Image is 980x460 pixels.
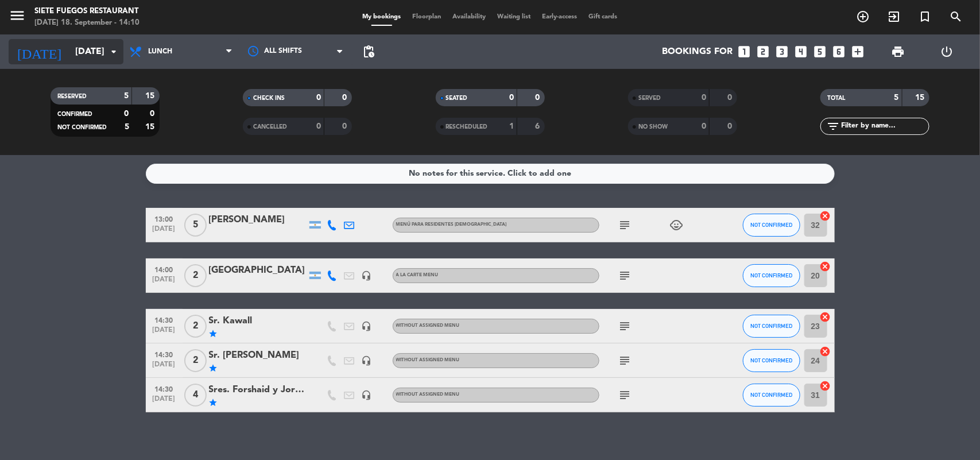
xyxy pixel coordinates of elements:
[509,122,514,130] strong: 1
[750,323,792,329] span: NOT CONFIRMED
[509,94,514,102] strong: 0
[396,222,507,227] span: Menú para Residentes [DEMOGRAPHIC_DATA]
[670,218,684,232] i: child_care
[184,264,207,287] span: 2
[396,273,439,277] span: A la carte Menu
[756,44,771,59] i: looks_two
[145,92,157,100] strong: 15
[618,354,632,368] i: subject
[813,44,828,59] i: looks_5
[150,212,179,225] span: 13:00
[362,355,372,366] i: headset_mic
[9,7,26,24] i: menu
[396,358,460,362] span: Without assigned menu
[150,276,179,289] span: [DATE]
[184,315,207,338] span: 2
[894,94,899,102] strong: 5
[409,167,571,180] div: No notes for this service. Click to add one
[949,10,963,24] i: search
[150,262,179,276] span: 14:00
[743,214,800,237] button: NOT CONFIRMED
[794,44,809,59] i: looks_4
[253,95,285,101] span: CHECK INS
[57,111,92,117] span: CONFIRMED
[362,390,372,400] i: headset_mic
[362,270,372,281] i: headset_mic
[750,392,792,398] span: NOT CONFIRMED
[827,95,845,101] span: TOTAL
[184,384,207,407] span: 4
[918,10,932,24] i: turned_in_not
[447,14,492,20] span: Availability
[891,45,905,59] span: print
[150,313,179,326] span: 14:30
[583,14,623,20] span: Gift cards
[737,44,752,59] i: looks_one
[209,348,307,363] div: Sr. [PERSON_NAME]
[727,122,734,130] strong: 0
[125,123,129,131] strong: 5
[209,263,307,278] div: [GEOGRAPHIC_DATA]
[851,44,866,59] i: add_box
[124,92,129,100] strong: 5
[727,94,734,102] strong: 0
[150,326,179,339] span: [DATE]
[209,212,307,227] div: [PERSON_NAME]
[209,364,218,373] i: star
[357,14,407,20] span: My bookings
[750,357,792,364] span: NOT CONFIRMED
[57,94,87,99] span: RESERVED
[396,323,460,328] span: Without assigned menu
[840,120,929,133] input: Filter by name...
[209,398,218,407] i: star
[184,349,207,372] span: 2
[316,94,321,102] strong: 0
[537,14,583,20] span: Early-access
[34,6,140,17] div: Siete Fuegos Restaurant
[396,392,460,397] span: Without assigned menu
[856,10,870,24] i: add_circle_outline
[743,264,800,287] button: NOT CONFIRMED
[743,349,800,372] button: NOT CONFIRMED
[638,124,668,130] span: NO SHOW
[150,382,179,395] span: 14:30
[209,314,307,328] div: Sr. Kawall
[638,95,661,101] span: SERVED
[107,45,121,59] i: arrow_drop_down
[150,361,179,374] span: [DATE]
[820,311,831,323] i: cancel
[820,210,831,222] i: cancel
[820,346,831,357] i: cancel
[535,94,542,102] strong: 0
[343,122,350,130] strong: 0
[618,388,632,402] i: subject
[209,382,307,397] div: Sres. Forshaid y Jordao
[446,95,468,101] span: SEATED
[832,44,847,59] i: looks_6
[9,39,69,64] i: [DATE]
[343,94,350,102] strong: 0
[923,34,971,69] div: LOG OUT
[743,315,800,338] button: NOT CONFIRMED
[362,321,372,331] i: headset_mic
[775,44,790,59] i: looks_3
[150,347,179,361] span: 14:30
[150,110,157,118] strong: 0
[253,124,287,130] span: CANCELLED
[145,123,157,131] strong: 15
[446,124,488,130] span: RESCHEDULED
[34,17,140,29] div: [DATE] 18. September - 14:10
[148,48,172,56] span: Lunch
[750,272,792,279] span: NOT CONFIRMED
[535,122,542,130] strong: 6
[940,45,954,59] i: power_settings_new
[492,14,537,20] span: Waiting list
[150,225,179,238] span: [DATE]
[820,261,831,272] i: cancel
[887,10,901,24] i: exit_to_app
[702,122,706,130] strong: 0
[9,7,26,28] button: menu
[618,269,632,283] i: subject
[743,384,800,407] button: NOT CONFIRMED
[124,110,129,118] strong: 0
